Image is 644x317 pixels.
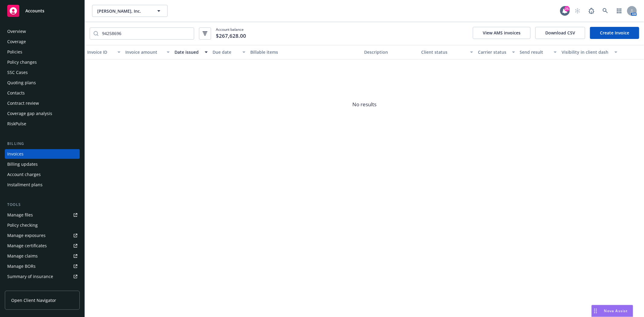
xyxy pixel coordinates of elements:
[7,261,36,271] div: Manage BORs
[7,78,36,88] div: Quoting plans
[5,210,80,220] a: Manage files
[5,220,80,230] a: Policy checking
[5,98,80,108] a: Contract review
[5,57,80,67] a: Policy changes
[7,170,41,179] div: Account charges
[7,27,26,36] div: Overview
[87,49,114,55] div: Invoice ID
[5,159,80,169] a: Billing updates
[419,45,476,59] button: Client status
[520,49,550,55] div: Send result
[125,49,163,55] div: Invoice amount
[5,272,80,281] a: Summary of insurance
[92,5,168,17] button: [PERSON_NAME], Inc.
[85,45,123,59] button: Invoice ID
[216,27,246,40] span: Account balance
[591,305,633,317] button: Nova Assist
[590,27,639,39] a: Create Invoice
[7,88,25,98] div: Contacts
[562,49,611,55] div: Visibility in client dash
[599,5,611,17] a: Search
[5,241,80,251] a: Manage certificates
[123,45,172,59] button: Invoice amount
[5,149,80,159] a: Invoices
[592,305,599,317] div: Drag to move
[585,5,598,17] a: Report a Bug
[7,57,37,67] div: Policy changes
[559,45,620,59] button: Visibility in client dash
[7,241,47,251] div: Manage certificates
[25,8,44,13] span: Accounts
[94,31,98,36] svg: Search
[5,27,80,36] a: Overview
[564,6,570,11] div: 25
[7,119,26,129] div: RiskPulse
[7,68,28,77] div: SSC Cases
[5,37,80,46] a: Coverage
[7,149,24,159] div: Invoices
[5,109,80,118] a: Coverage gap analysis
[5,231,80,240] a: Manage exposures
[5,202,80,208] div: Tools
[517,45,559,59] button: Send result
[5,251,80,261] a: Manage claims
[97,8,149,14] span: [PERSON_NAME], Inc.
[535,27,585,39] button: Download CSV
[172,45,210,59] button: Date issued
[5,2,80,19] a: Accounts
[7,251,38,261] div: Manage claims
[5,78,80,88] a: Quoting plans
[5,141,80,147] div: Billing
[213,49,239,55] div: Due date
[7,47,22,57] div: Policies
[5,88,80,98] a: Contacts
[5,261,80,271] a: Manage BORs
[5,47,80,57] a: Policies
[7,180,43,190] div: Installment plans
[476,45,517,59] button: Carrier status
[7,109,52,118] div: Coverage gap analysis
[604,308,628,313] span: Nova Assist
[248,45,362,59] button: Billable items
[7,159,38,169] div: Billing updates
[473,27,530,39] button: View AMS invoices
[5,180,80,190] a: Installment plans
[11,297,56,303] span: Open Client Navigator
[85,59,644,150] span: No results
[421,49,467,55] div: Client status
[5,68,80,77] a: SSC Cases
[216,32,246,40] span: $267,628.00
[5,119,80,129] a: RiskPulse
[613,5,625,17] a: Switch app
[7,220,38,230] div: Policy checking
[7,37,26,46] div: Coverage
[210,45,248,59] button: Due date
[362,45,419,59] button: Description
[364,49,416,55] div: Description
[7,98,39,108] div: Contract review
[250,49,359,55] div: Billable items
[7,210,33,220] div: Manage files
[572,5,584,17] a: Start snowing
[5,170,80,179] a: Account charges
[175,49,201,55] div: Date issued
[7,231,46,240] div: Manage exposures
[478,49,508,55] div: Carrier status
[7,272,53,281] div: Summary of insurance
[98,28,194,39] input: Filter by keyword...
